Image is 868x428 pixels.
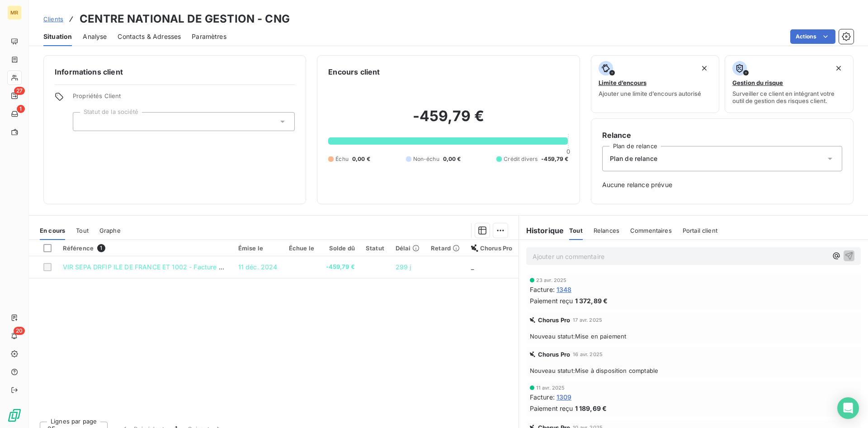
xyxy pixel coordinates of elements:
[413,155,439,163] span: Non-échu
[519,225,564,236] h6: Historique
[328,66,380,77] h6: Encours client
[569,227,583,234] span: Tout
[97,244,105,252] span: 1
[99,227,121,234] span: Graphe
[396,263,411,271] span: 299 j
[630,227,672,234] span: Commentaires
[7,5,22,20] div: MR
[471,263,474,271] span: _
[538,316,571,324] span: Chorus Pro
[431,245,460,252] div: Retard
[557,285,572,294] span: 1348
[536,277,567,283] span: 23 avr. 2025
[837,397,859,419] div: Open Intercom Messenger
[328,107,568,134] h2: -459,79 €
[732,90,846,104] span: Surveiller ce client en intégrant votre outil de gestion des risques client.
[76,227,89,234] span: Tout
[366,245,385,252] div: Statut
[43,14,63,24] a: Clients
[325,245,355,252] div: Solde dû
[471,245,513,252] div: Chorus Pro
[538,351,571,358] span: Chorus Pro
[396,245,420,252] div: Délai
[602,180,842,189] span: Aucune relance prévue
[575,404,607,413] span: 1 189,69 €
[602,130,842,141] h6: Relance
[55,66,295,77] h6: Informations client
[352,155,370,163] span: 0,00 €
[335,155,349,163] span: Échu
[43,32,72,41] span: Situation
[504,155,538,163] span: Crédit divers
[725,55,854,113] button: Gestion du risqueSurveiller ce client en intégrant votre outil de gestion des risques client.
[73,92,295,105] span: Propriétés Client
[63,244,227,252] div: Référence
[7,408,22,423] img: Logo LeanPay
[573,352,603,357] span: 16 avr. 2025
[732,79,783,86] span: Gestion du risque
[192,32,226,41] span: Paramètres
[530,333,857,340] span: Nouveau statut : Mise en paiement
[530,285,555,294] span: Facture :
[80,118,88,126] input: Ajouter une valeur
[118,32,181,41] span: Contacts & Adresses
[40,227,65,234] span: En cours
[17,105,25,113] span: 1
[63,263,281,271] span: VIR SEPA DRFIP ILE DE FRANCE ET 1002 - Facture n 1002 du [DATE]-M
[530,367,857,374] span: Nouveau statut : Mise à disposition comptable
[683,227,717,234] span: Portail client
[530,404,573,413] span: Paiement reçu
[566,148,570,155] span: 0
[14,327,25,335] span: 20
[238,263,278,271] span: 11 déc. 2024
[610,154,657,163] span: Plan de relance
[599,79,646,86] span: Limite d’encours
[557,392,572,402] span: 1309
[591,55,720,113] button: Limite d’encoursAjouter une limite d’encours autorisé
[443,155,461,163] span: 0,00 €
[594,227,619,234] span: Relances
[536,385,565,390] span: 11 avr. 2025
[541,155,568,163] span: -459,79 €
[14,87,25,95] span: 27
[573,317,602,323] span: 17 avr. 2025
[790,29,835,44] button: Actions
[530,296,573,306] span: Paiement reçu
[43,15,63,23] span: Clients
[289,245,315,252] div: Échue le
[80,11,290,27] h3: CENTRE NATIONAL DE GESTION - CNG
[83,32,107,41] span: Analyse
[599,90,701,97] span: Ajouter une limite d’encours autorisé
[530,392,555,402] span: Facture :
[238,245,278,252] div: Émise le
[325,263,355,272] span: -459,79 €
[575,296,608,306] span: 1 372,89 €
